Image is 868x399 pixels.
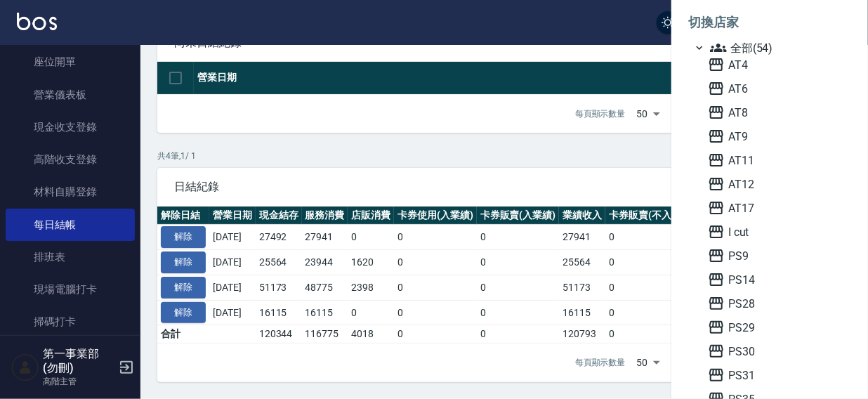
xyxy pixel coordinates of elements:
[708,247,846,264] span: PS9
[710,39,846,56] span: 全部(54)
[708,271,846,288] span: PS14
[688,6,851,39] li: 切換店家
[708,295,846,312] span: PS28
[708,80,846,97] span: AT6
[708,223,846,240] span: I cut
[708,56,846,73] span: AT4
[708,104,846,121] span: AT8
[708,152,846,169] span: AT11
[708,343,846,360] span: PS30
[708,367,846,384] span: PS31
[708,128,846,145] span: AT9
[708,176,846,192] span: AT12
[708,319,846,336] span: PS29
[708,199,846,216] span: AT17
